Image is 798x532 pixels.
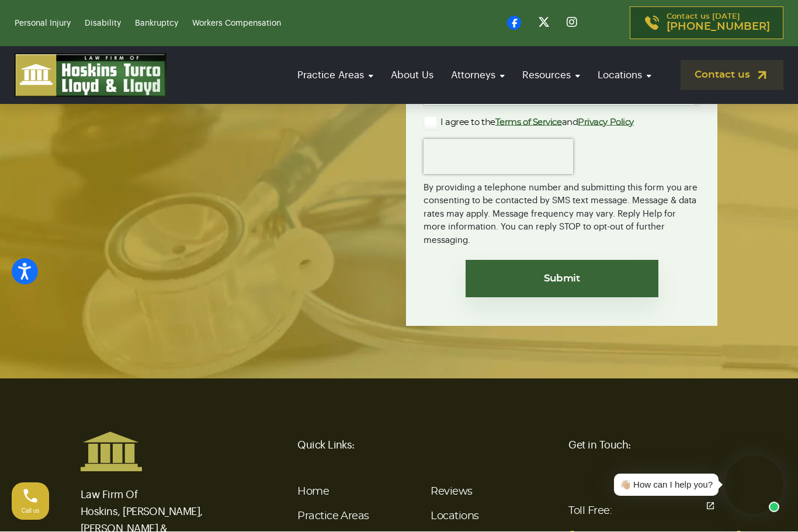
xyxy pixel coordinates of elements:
[620,479,713,492] div: 👋🏼 How can I help you?
[15,20,71,28] a: Personal Injury
[292,59,379,92] a: Practice Areas
[431,487,472,498] a: Reviews
[297,432,554,460] h6: Quick Links:
[592,59,657,92] a: Locations
[578,118,634,127] a: Privacy Policy
[85,20,121,28] a: Disability
[681,61,783,91] a: Contact us
[431,512,478,522] a: Locations
[495,118,562,127] a: Terms of Service
[698,494,723,519] a: Open chat
[15,54,166,98] img: logo
[297,512,369,522] a: Practice Areas
[22,508,40,514] span: Call us
[135,20,178,28] a: Bankruptcy
[667,22,770,33] span: [PHONE_NUMBER]
[568,432,717,460] h6: Get in Touch:
[630,7,783,40] a: Contact us [DATE][PHONE_NUMBER]
[466,260,658,298] input: Submit
[297,487,329,498] a: Home
[445,59,511,92] a: Attorneys
[667,13,770,33] p: Contact us [DATE]
[424,175,700,248] div: By providing a telephone number and submitting this form you are consenting to be contacted by SM...
[516,59,586,92] a: Resources
[385,59,439,92] a: About Us
[424,116,634,130] label: I agree to the and
[192,20,281,28] a: Workers Compensation
[424,140,573,175] iframe: reCAPTCHA
[81,432,142,472] img: Hoskins and Turco Logo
